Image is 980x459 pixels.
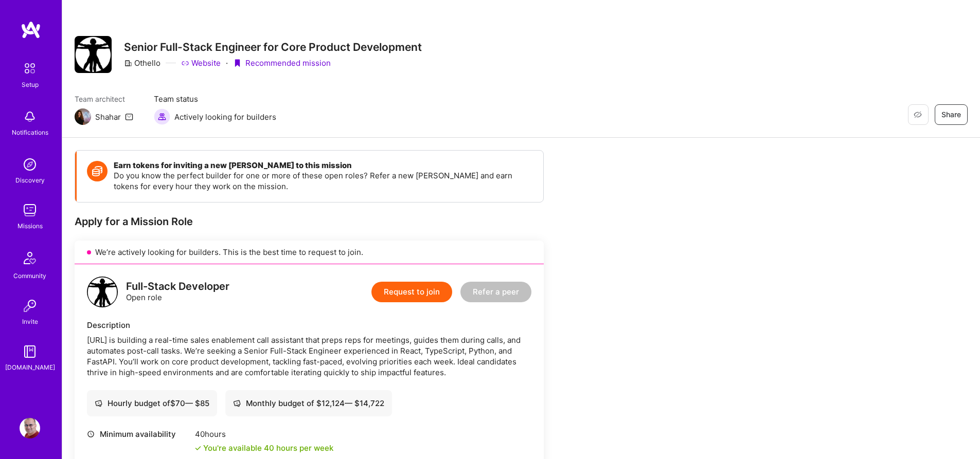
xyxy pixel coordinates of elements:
img: logo [87,277,118,307]
img: User Avatar [20,418,40,438]
div: Notifications [12,127,48,138]
h3: Senior Full-Stack Engineer for Core Product Development [124,41,422,53]
img: logo [21,21,41,39]
div: Open role [126,281,229,303]
i: icon Clock [87,430,95,438]
i: icon Cash [233,399,241,407]
div: [DOMAIN_NAME] [5,362,55,373]
img: teamwork [20,200,40,221]
div: Hourly budget of $ 70 — $ 85 [95,398,209,409]
span: Actively looking for builders [174,112,276,122]
div: Apply for a Mission Role [75,215,544,228]
button: Share [935,104,968,125]
span: Team status [154,94,276,104]
div: You're available 40 hours per week [195,443,333,453]
img: setup [19,58,41,79]
img: bell [20,106,40,127]
div: Full-Stack Developer [126,281,229,292]
div: Monthly budget of $ 12,124 — $ 14,722 [233,398,384,409]
div: Description [87,320,531,331]
div: Discovery [15,175,45,186]
div: 40 hours [195,429,333,439]
img: Company Logo [75,36,112,73]
div: Invite [22,316,38,327]
div: We’re actively looking for builders. This is the best time to request to join. [75,241,544,264]
img: Invite [20,296,40,316]
img: Team Architect [75,108,91,125]
span: Share [941,109,961,120]
img: Token icon [87,161,108,181]
a: User Avatar [17,418,43,438]
div: Recommended mission [233,58,331,68]
img: discovery [20,154,40,175]
div: Community [13,270,46,281]
img: Community [17,246,42,270]
i: icon CompanyGray [124,59,132,67]
i: icon EyeClosed [914,111,922,119]
button: Request to join [371,282,452,302]
div: · [226,58,228,68]
i: icon Cash [95,399,102,407]
div: Missions [17,221,43,231]
img: Actively looking for builders [154,108,170,125]
div: [URL] is building a real-time sales enablement call assistant that preps reps for meetings, guide... [87,335,531,378]
i: icon Mail [125,113,133,121]
div: Setup [22,79,39,90]
div: Othello [124,58,161,68]
a: Website [181,58,221,68]
p: Do you know the perfect builder for one or more of these open roles? Refer a new [PERSON_NAME] an... [114,170,533,192]
i: icon PurpleRibbon [233,59,241,67]
h4: Earn tokens for inviting a new [PERSON_NAME] to this mission [114,161,533,170]
div: Minimum availability [87,429,190,439]
i: icon Check [195,445,201,451]
div: Shahar [95,112,121,122]
span: Team architect [75,94,133,104]
img: guide book [20,341,40,362]
button: Refer a peer [460,282,531,302]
